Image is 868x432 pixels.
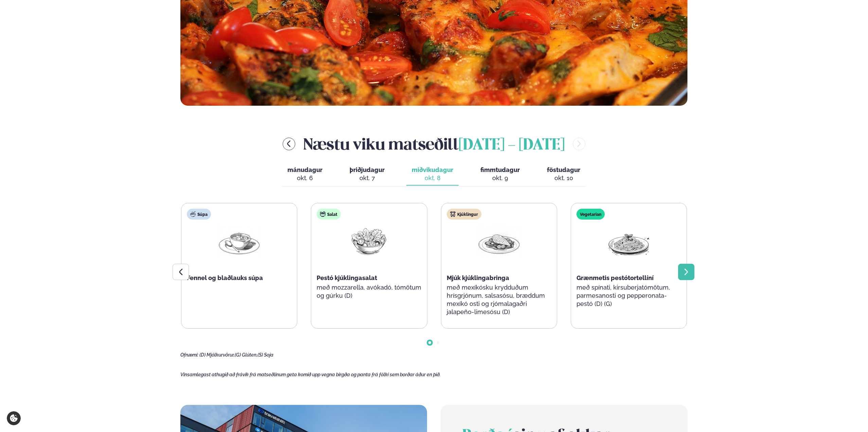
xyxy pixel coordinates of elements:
[542,163,586,186] button: föstudagur okt. 10
[282,163,328,186] button: mánudagur okt. 6
[447,283,551,316] p: með mexíkósku krydduðum hrísgrjónum, salsasósu, bræddum mexíkó osti og rjómalagaðri jalapeño-lime...
[350,174,385,182] div: okt. 7
[317,283,421,300] p: með mozzarella, avókadó, tómötum og gúrku (D)
[577,274,654,281] span: Grænmetis pestótortellíní
[344,163,390,186] button: þriðjudagur okt. 7
[577,283,681,308] p: með spínati, kirsuberjatómötum, parmesanosti og pepperonata-pestó (D) (G)
[217,225,261,257] img: Soup.png
[180,372,441,377] span: Vinsamlegast athugið að frávik frá matseðlinum geta komið upp vegna birgða og panta frá fólki sem...
[235,352,258,358] span: (G) Glúten,
[459,138,565,153] span: [DATE] - [DATE]
[412,174,453,182] div: okt. 8
[317,274,377,281] span: Pestó kjúklingasalat
[480,174,520,182] div: okt. 9
[547,166,580,173] span: föstudagur
[190,211,196,217] img: soup.svg
[607,225,651,257] img: Spagetti.png
[573,138,585,150] button: menu-btn-right
[258,352,273,358] span: (S) Soja
[187,209,211,220] div: Súpa
[480,166,520,173] span: fimmtudagur
[283,138,295,150] button: menu-btn-left
[320,211,325,217] img: salad.svg
[406,163,459,186] button: miðvikudagur okt. 8
[347,225,391,257] img: Salad.png
[317,209,341,220] div: Salat
[287,174,322,182] div: okt. 6
[199,352,235,358] span: (D) Mjólkurvörur,
[287,166,322,173] span: mánudagur
[447,274,509,281] span: Mjúk kjúklingabringa
[303,133,565,155] h2: Næstu viku matseðill
[475,163,525,186] button: fimmtudagur okt. 9
[412,166,453,173] span: miðvikudagur
[477,225,521,257] img: Chicken-breast.png
[428,341,431,344] span: Go to slide 1
[577,209,605,220] div: Vegetarian
[437,341,439,344] span: Go to slide 2
[187,274,263,281] span: Fennel og blaðlauks súpa
[350,166,385,173] span: þriðjudagur
[447,209,481,220] div: Kjúklingur
[450,211,456,217] img: chicken.svg
[547,174,580,182] div: okt. 10
[7,411,21,425] a: Cookie settings
[180,352,198,358] span: Ofnæmi:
